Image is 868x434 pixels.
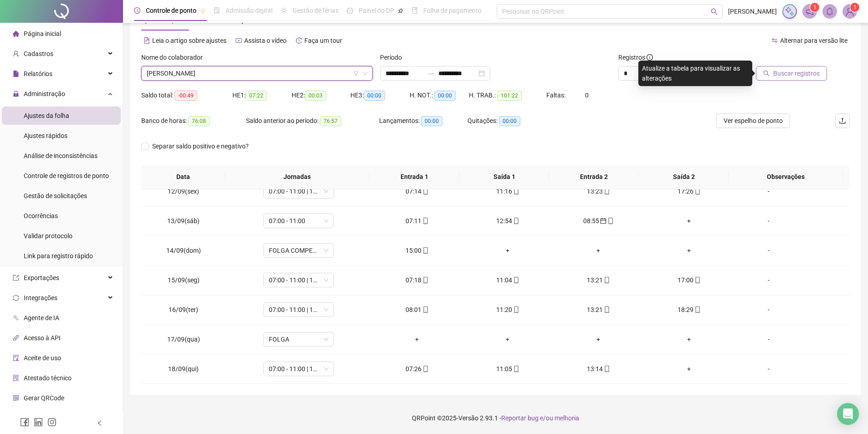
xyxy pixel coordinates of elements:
[168,276,200,284] span: 15/09(seg)
[141,116,246,126] div: Banco de horas:
[651,216,727,226] div: +
[146,7,196,14] span: Controle de ponto
[380,52,408,62] label: Período
[839,117,846,124] span: upload
[24,30,61,37] span: Página inicial
[141,164,225,189] th: Data
[24,354,61,362] span: Aceite de uso
[24,192,87,199] span: Gestão de solicitações
[175,91,197,101] span: -00:49
[599,218,606,224] span: calendar
[560,245,637,255] div: +
[152,37,226,44] span: Leia o artigo sobre ajustes
[379,275,455,285] div: 07:18
[24,274,59,281] span: Exportações
[467,116,556,126] div: Quitações:
[546,92,567,99] span: Faltas:
[141,90,232,101] div: Saldo total:
[810,3,819,12] sup: 1
[24,70,52,77] span: Relatórios
[379,245,455,255] div: 15:00
[837,403,859,425] div: Open Intercom Messenger
[166,247,201,254] span: 14/09(dom)
[214,7,220,14] span: file-done
[560,364,637,374] div: 13:14
[296,37,302,44] span: history
[13,295,19,301] span: sync
[421,277,429,283] span: mobile
[603,306,610,313] span: mobile
[24,172,109,179] span: Controle de registros de ponto
[560,216,637,226] div: 08:55
[167,336,200,343] span: 17/09(qua)
[24,394,64,402] span: Gerar QRCode
[470,305,546,315] div: 11:20
[853,4,857,10] span: 1
[293,7,339,14] span: Gestão de férias
[421,116,442,126] span: 00:00
[246,91,267,101] span: 07:22
[24,132,67,139] span: Ajustes rápidos
[188,116,210,126] span: 76:08
[24,294,57,301] span: Integrações
[850,3,859,12] sup: Atualize o seu contato no menu Meus Dados
[499,116,520,126] span: 00:00
[693,306,701,313] span: mobile
[379,216,455,226] div: 07:11
[693,277,701,283] span: mobile
[147,66,367,80] span: CICERO JOSE DO NASCIMENTO
[512,366,519,372] span: mobile
[362,71,368,76] span: down
[149,141,252,151] span: Separar saldo positivo e negativo?
[458,414,478,422] span: Versão
[305,91,326,101] span: 00:03
[24,374,72,382] span: Atestado técnico
[618,52,653,62] span: Registros
[470,334,546,344] div: +
[269,184,329,198] span: 07:00 - 11:00 | 13:00 - 17:00
[410,90,469,101] div: H. NOT.:
[560,334,637,344] div: +
[560,186,637,196] div: 13:23
[353,71,359,76] span: filter
[427,70,435,77] span: to
[379,116,467,126] div: Lançamentos:
[24,112,69,119] span: Ajustes da folha
[269,214,329,228] span: 07:00 - 11:00
[169,306,198,313] span: 16/09(ter)
[470,186,546,196] div: 11:16
[638,61,752,86] div: Atualize a tabela para visualizar as alterações
[742,305,796,315] div: -
[651,305,727,315] div: 18:29
[470,216,546,226] div: 12:54
[24,334,61,342] span: Acesso à API
[560,275,637,285] div: 13:21
[421,247,429,254] span: mobile
[843,5,857,18] img: 86716
[13,335,19,341] span: api
[780,37,847,44] span: Alternar para versão lite
[427,70,435,77] span: swap-right
[651,334,727,344] div: +
[379,364,455,374] div: 07:26
[47,418,56,427] span: instagram
[434,91,456,101] span: 00:00
[123,402,868,434] footer: QRPoint © 2025 - 2.93.1 -
[711,8,718,15] span: search
[304,37,342,44] span: Faça um tour
[729,164,843,189] th: Observações
[34,418,43,427] span: linkedin
[97,420,103,426] span: left
[512,306,519,313] span: mobile
[24,314,59,322] span: Agente de IA
[459,164,549,189] th: Saída 1
[134,7,140,14] span: clock-circle
[742,364,796,374] div: -
[585,92,589,99] span: 0
[13,71,19,77] span: file
[269,303,329,317] span: 07:00 - 11:00 | 13:00 - 17:00
[742,186,796,196] div: -
[470,275,546,285] div: 11:04
[813,4,817,10] span: 1
[225,164,370,189] th: Jornadas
